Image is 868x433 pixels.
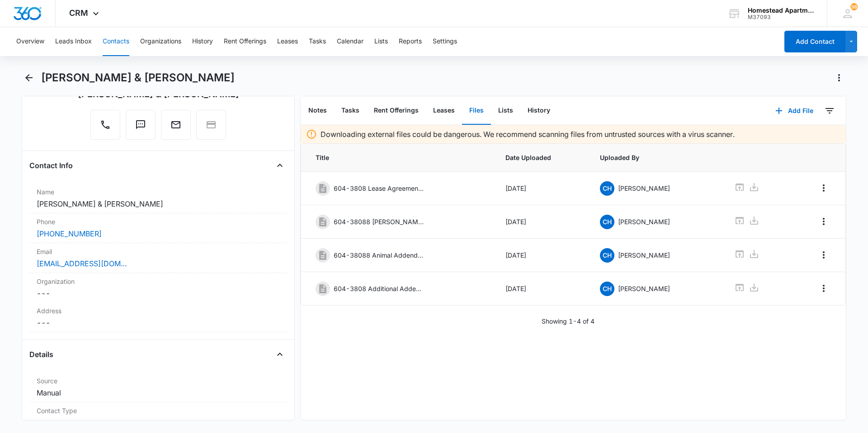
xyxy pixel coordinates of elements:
[618,284,670,293] p: [PERSON_NAME]
[832,71,846,85] button: Actions
[816,181,831,195] button: Overflow Menu
[462,97,491,125] button: Files
[29,243,287,273] div: Email[EMAIL_ADDRESS][DOMAIN_NAME]
[273,158,287,173] button: Close
[766,100,822,122] button: Add File
[103,27,129,56] button: Contacts
[37,198,280,209] dd: [PERSON_NAME] & [PERSON_NAME]
[520,97,557,125] button: History
[161,110,191,140] button: Email
[69,8,88,18] span: CRM
[37,406,280,415] label: Contact Type
[37,317,280,328] dd: ---
[29,213,287,243] div: Phone[PHONE_NUMBER]
[600,248,614,263] span: CH
[334,184,424,193] p: 604-3808 Lease Agreement ([DATE]-[DATE])
[37,258,127,269] a: [EMAIL_ADDRESS][DOMAIN_NAME]
[192,27,213,56] button: History
[29,372,287,402] div: SourceManual
[224,27,266,56] button: Rent Offerings
[16,27,44,56] button: Overview
[618,250,670,260] p: [PERSON_NAME]
[37,417,280,428] dd: None
[367,97,426,125] button: Rent Offerings
[29,302,287,332] div: Address---
[29,402,287,432] div: Contact TypeNone
[495,172,590,205] td: [DATE]
[140,27,181,56] button: Organizations
[301,97,334,125] button: Notes
[334,97,367,125] button: Tasks
[816,281,831,296] button: Overflow Menu
[29,273,287,302] div: Organization---
[126,124,156,132] a: Text
[399,27,422,56] button: Reports
[426,97,462,125] button: Leases
[334,217,424,226] p: 604-38088 [PERSON_NAME]'s Insurance
[90,110,120,140] button: Call
[37,217,280,226] label: Phone
[491,97,520,125] button: Lists
[37,247,280,256] label: Email
[784,31,845,52] button: Add Contact
[334,284,424,293] p: 604-3808 Additional Addendums
[161,124,191,132] a: Email
[55,27,92,56] button: Leads Inbox
[850,3,858,10] span: 38
[37,288,280,299] dd: ---
[37,387,280,398] dd: Manual
[433,27,457,56] button: Settings
[542,316,594,326] p: Showing 1-4 of 4
[822,104,837,118] button: Filters
[321,129,735,140] p: Downloading external files could be dangerous. We recommend scanning files from untrusted sources...
[600,153,712,162] span: Uploaded By
[374,27,388,56] button: Lists
[37,187,280,197] label: Name
[495,205,590,239] td: [DATE]
[337,27,363,56] button: Calendar
[37,277,280,286] label: Organization
[618,217,670,226] p: [PERSON_NAME]
[600,181,614,196] span: CH
[505,153,579,162] span: Date Uploaded
[816,214,831,229] button: Overflow Menu
[816,248,831,262] button: Overflow Menu
[618,184,670,193] p: [PERSON_NAME]
[600,282,614,296] span: CH
[316,153,484,162] span: Title
[334,250,424,260] p: 604-38088 Animal Addendum
[29,349,53,360] h4: Details
[495,239,590,272] td: [DATE]
[850,3,858,10] div: notifications count
[600,215,614,229] span: CH
[29,184,287,213] div: Name[PERSON_NAME] & [PERSON_NAME]
[37,228,102,239] a: [PHONE_NUMBER]
[126,110,156,140] button: Text
[277,27,298,56] button: Leases
[309,27,326,56] button: Tasks
[41,71,235,85] h1: [PERSON_NAME] & [PERSON_NAME]
[273,347,287,362] button: Close
[37,376,280,386] label: Source
[90,124,120,132] a: Call
[748,7,814,14] div: account name
[37,306,280,315] label: Address
[495,272,590,306] td: [DATE]
[22,71,36,85] button: Back
[748,14,814,20] div: account id
[29,160,73,171] h4: Contact Info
